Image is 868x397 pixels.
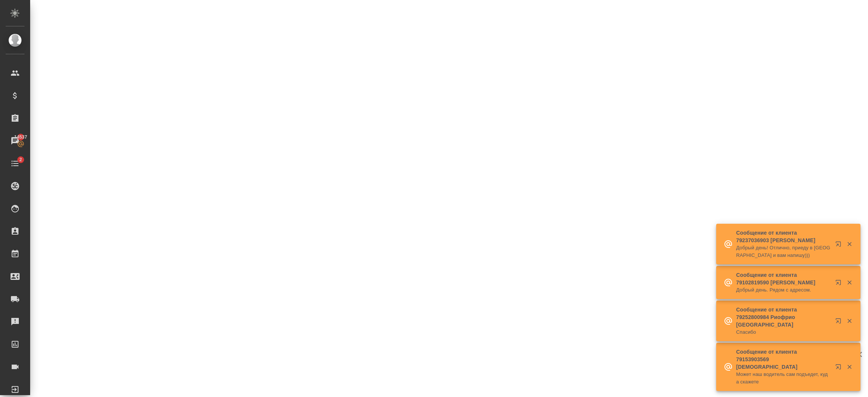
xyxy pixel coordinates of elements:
[736,286,830,294] p: Добрый день. Рядом с адресом.
[831,275,849,293] button: Открыть в новой вкладке
[2,154,28,173] a: 2
[831,237,849,255] button: Открыть в новой вкладке
[736,371,830,386] p: Может наш водитель сам подъедет, куда скажете
[10,133,32,141] span: 14537
[736,244,830,259] p: Добрый день! Отлично, приеду в [GEOGRAPHIC_DATA] и вам напишу)))
[831,359,849,377] button: Открыть в новой вкладке
[736,348,830,371] p: Сообщение от клиента 79153903569 [DEMOGRAPHIC_DATA]
[842,241,857,247] button: Закрыть
[15,156,26,163] span: 2
[736,306,830,328] p: Сообщение от клиента 79252800984 Риофрио [GEOGRAPHIC_DATA]
[736,229,830,244] p: Сообщение от клиента 79237036903 [PERSON_NAME]
[831,313,849,331] button: Открыть в новой вкладке
[736,328,830,336] p: Спасибо
[842,279,857,286] button: Закрыть
[842,318,857,324] button: Закрыть
[842,363,857,370] button: Закрыть
[2,131,28,150] a: 14537
[736,271,830,286] p: Сообщение от клиента 79102819590 [PERSON_NAME]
